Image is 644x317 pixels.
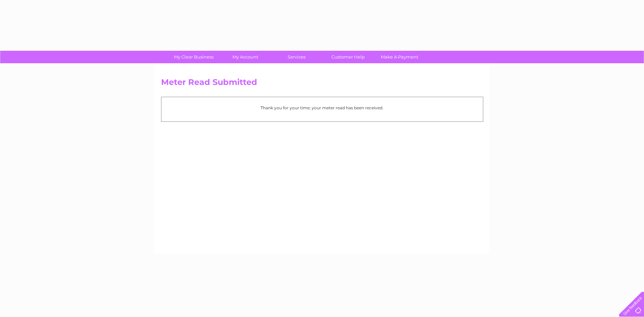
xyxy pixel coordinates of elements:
[165,105,480,111] p: Thank you for your time, your meter read has been received.
[217,51,273,63] a: My Account
[320,51,376,63] a: Customer Help
[161,77,483,90] h2: Meter Read Submitted
[269,51,325,63] a: Services
[372,51,427,63] a: Make A Payment
[166,51,222,63] a: My Clear Business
